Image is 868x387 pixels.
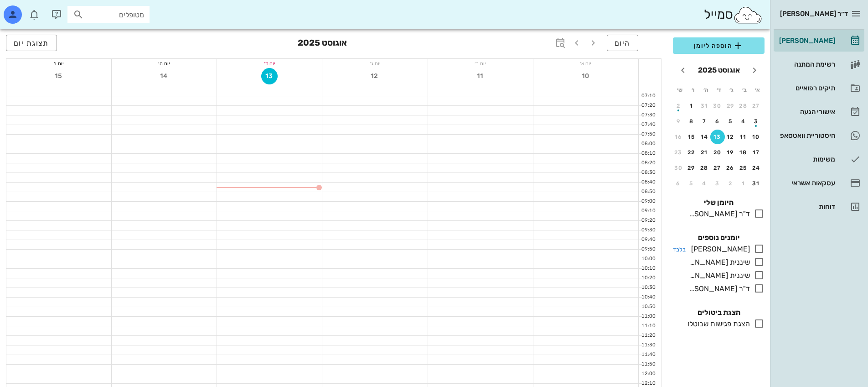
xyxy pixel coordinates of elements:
th: ו׳ [687,82,698,98]
a: היסטוריית וואטסאפ [774,125,864,146]
span: 13 [262,72,277,80]
div: הצגת פגישות שבוטלו [684,319,750,329]
span: 11 [472,72,489,80]
div: 27 [710,165,725,171]
div: משימות [777,156,835,163]
div: יום ה׳ [112,59,217,68]
div: 6 [710,118,725,125]
button: 9 [671,114,686,129]
div: 08:30 [639,169,657,177]
button: חודש שעבר [746,62,763,78]
a: עסקאות אשראי [774,172,864,194]
button: תצוגת יום [6,35,57,51]
button: 3 [710,176,725,191]
button: 27 [710,161,725,175]
button: 13 [710,130,725,144]
button: 26 [723,161,738,175]
div: 08:40 [639,178,657,186]
div: 24 [749,165,764,171]
div: עסקאות אשראי [777,179,835,187]
div: 12:00 [639,370,657,378]
div: 5 [723,118,738,125]
button: 18 [736,145,751,160]
button: 14 [156,68,172,84]
span: 10 [578,72,594,80]
th: א׳ [752,82,764,98]
div: 25 [736,165,751,171]
h4: הצגת ביטולים [673,307,765,318]
div: תיקים רפואיים [777,84,835,92]
button: 29 [723,99,738,113]
span: הוספה ליומן [680,40,757,51]
div: 11:00 [639,313,657,320]
span: תג [27,7,32,13]
a: אישורי הגעה [774,101,864,123]
button: היום [607,35,638,51]
th: ה׳ [700,82,712,98]
div: 9 [671,118,686,125]
button: 30 [671,161,686,175]
div: 08:00 [639,140,657,148]
button: 27 [749,99,764,113]
div: 2 [723,180,738,187]
div: שיננית [PERSON_NAME] [686,257,750,268]
img: SmileCloud logo [733,6,763,24]
div: יום ו׳ [6,59,111,68]
div: שיננית [PERSON_NAME] [686,270,750,281]
div: יום א׳ [533,59,638,68]
h4: יומנים נוספים [673,232,765,243]
div: ד"ר [PERSON_NAME] [686,209,750,220]
div: 09:00 [639,198,657,205]
div: יום ד׳ [217,59,322,68]
button: 16 [671,130,686,144]
div: 20 [710,149,725,156]
div: 09:50 [639,246,657,253]
a: רשימת המתנה [774,53,864,75]
div: 11:30 [639,341,657,349]
button: 5 [723,114,738,129]
div: 10 [749,134,764,140]
div: 29 [723,103,738,109]
span: תצוגת יום [14,39,49,47]
span: 12 [367,72,383,80]
div: ד"ר [PERSON_NAME] [686,283,750,294]
button: 1 [736,176,751,191]
div: 13 [710,134,725,140]
button: 22 [684,145,699,160]
button: 12 [367,68,383,84]
div: רשימת המתנה [777,61,835,68]
div: 27 [749,103,764,109]
button: חודש הבא [675,62,691,78]
div: אישורי הגעה [777,108,835,115]
div: היסטוריית וואטסאפ [777,132,835,139]
button: אוגוסט 2025 [694,61,744,79]
div: 10:40 [639,293,657,301]
button: 11 [472,68,489,84]
div: יום ג׳ [322,59,427,68]
div: [PERSON_NAME] [687,244,750,255]
h3: אוגוסט 2025 [298,35,347,53]
div: 30 [710,103,725,109]
div: 3 [749,118,764,125]
div: 11:10 [639,322,657,330]
button: 6 [671,176,686,191]
button: 4 [736,114,751,129]
div: 5 [684,180,699,187]
a: דוחות [774,196,864,218]
button: 15 [684,130,699,144]
div: 17 [749,149,764,156]
div: 23 [671,149,686,156]
div: 11 [736,134,751,140]
button: 11 [736,130,751,144]
small: בלבד [673,246,686,253]
a: תיקים רפואיים [774,77,864,99]
div: יום ב׳ [428,59,533,68]
div: 07:40 [639,121,657,129]
button: הוספה ליומן [673,37,765,54]
div: 09:30 [639,226,657,234]
div: 10:50 [639,303,657,311]
div: 4 [697,180,712,187]
div: [PERSON_NAME] [777,37,835,44]
div: 10:00 [639,255,657,263]
div: 09:20 [639,217,657,225]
